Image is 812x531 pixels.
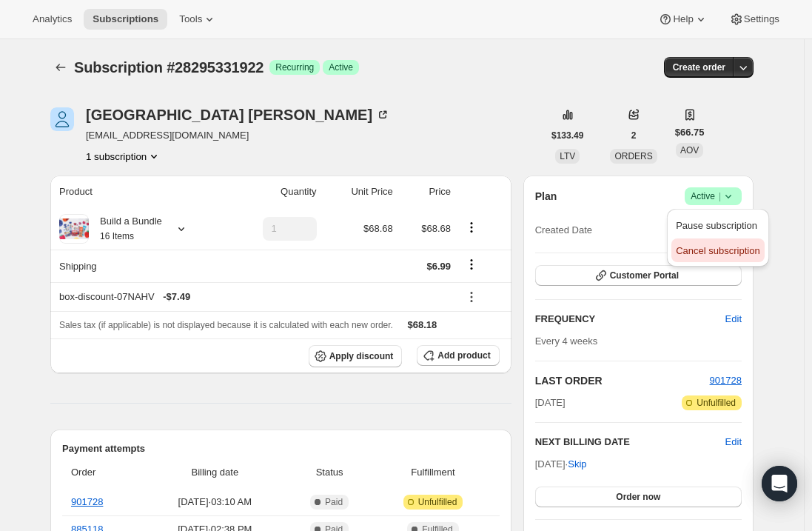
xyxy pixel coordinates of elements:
[86,128,390,143] span: [EMAIL_ADDRESS][DOMAIN_NAME]
[551,130,583,141] span: $133.49
[329,350,394,362] span: Apply discount
[50,57,71,78] button: Subscriptions
[417,345,499,366] button: Add product
[321,176,397,208] th: Unit Price
[375,465,490,480] span: Fulfillment
[179,13,202,25] span: Tools
[59,320,393,330] span: Sales tax (if applicable) is not displayed because it is calculated with each new order.
[71,496,103,507] a: 901728
[62,456,142,489] th: Order
[50,107,74,131] span: Sydney Hinson
[671,213,764,237] button: Pause subscription
[535,458,587,470] span: [DATE] ·
[62,441,500,456] h2: Payment attempts
[24,9,81,30] button: Analytics
[363,223,393,234] span: $68.68
[535,435,725,450] h2: NEXT BILLING DATE
[616,491,660,503] span: Order now
[631,130,637,141] span: 2
[309,345,403,367] button: Apply discount
[649,9,717,30] button: Help
[568,457,586,472] span: Skip
[59,290,451,304] div: box-discount-07NAHV
[147,495,283,510] span: [DATE] · 03:10 AM
[691,189,736,204] span: Active
[226,176,321,208] th: Quantity
[535,395,566,410] span: [DATE]
[74,59,264,76] span: Subscription #28295331922
[543,125,592,146] button: $133.49
[614,151,652,161] span: ORDERS
[147,465,283,480] span: Billing date
[50,250,226,282] th: Shipping
[421,223,451,234] span: $68.68
[744,13,779,25] span: Settings
[535,335,598,347] span: Every 4 weeks
[426,261,451,272] span: $6.99
[535,312,725,327] h2: FREQUENCY
[719,190,721,202] span: |
[673,13,693,25] span: Help
[100,231,134,241] small: 16 Items
[89,214,162,244] div: Build a Bundle
[93,13,158,25] span: Subscriptions
[329,61,353,73] span: Active
[292,465,366,480] span: Status
[86,107,390,122] div: [GEOGRAPHIC_DATA] [PERSON_NAME]
[535,189,557,204] h2: Plan
[559,452,595,476] button: Skip
[535,487,742,507] button: Order now
[697,397,736,409] span: Unfulfilled
[437,350,490,361] span: Add product
[680,145,699,156] span: AOV
[560,151,575,161] span: LTV
[710,373,742,388] button: 901728
[170,9,226,30] button: Tools
[762,466,797,501] div: Open Intercom Messenger
[86,149,161,164] button: Product actions
[33,13,72,25] span: Analytics
[535,373,710,388] h2: LAST ORDER
[535,223,592,238] span: Created Date
[397,176,455,208] th: Price
[671,238,764,262] button: Cancel subscription
[710,375,742,386] a: 901728
[725,312,742,327] span: Edit
[676,245,759,256] span: Cancel subscription
[675,125,705,140] span: $66.75
[535,265,742,286] button: Customer Portal
[623,125,645,146] button: 2
[664,57,734,78] button: Create order
[50,176,226,208] th: Product
[460,219,483,236] button: Product actions
[717,307,751,331] button: Edit
[720,9,788,30] button: Settings
[725,435,742,450] button: Edit
[325,496,343,508] span: Paid
[84,9,167,30] button: Subscriptions
[275,61,314,73] span: Recurring
[418,496,457,508] span: Unfulfilled
[163,290,190,304] span: - $7.49
[673,61,725,73] span: Create order
[408,319,437,330] span: $68.18
[676,220,757,231] span: Pause subscription
[610,270,679,281] span: Customer Portal
[460,256,483,273] button: Shipping actions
